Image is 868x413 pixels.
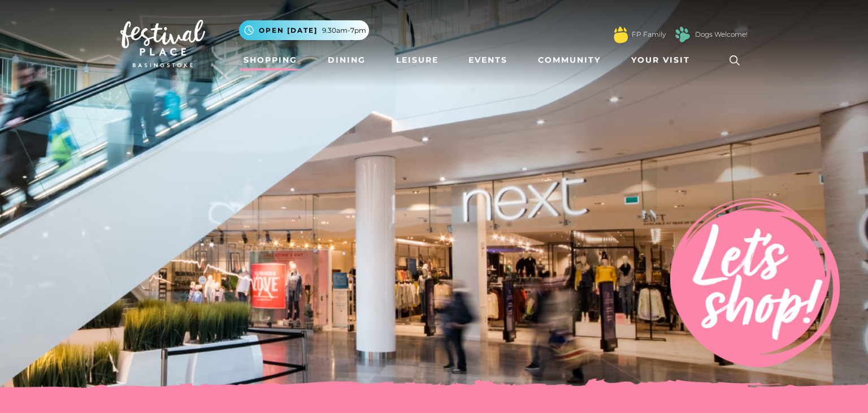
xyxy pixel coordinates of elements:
[239,20,369,40] button: Open [DATE] 9.30am-7pm
[322,25,366,36] span: 9.30am-7pm
[239,50,302,71] a: Shopping
[392,50,443,71] a: Leisure
[120,20,205,67] img: Festival Place Logo
[632,29,666,40] a: FP Family
[323,50,370,71] a: Dining
[533,50,605,71] a: Community
[631,54,690,66] span: Your Visit
[695,29,748,40] a: Dogs Welcome!
[464,50,512,71] a: Events
[627,50,700,71] a: Your Visit
[259,25,318,36] span: Open [DATE]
